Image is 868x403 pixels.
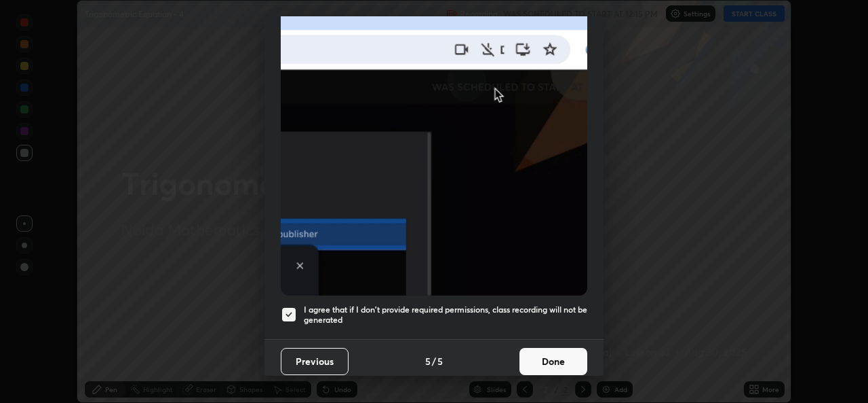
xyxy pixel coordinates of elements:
[519,348,587,375] button: Done
[281,348,349,375] button: Previous
[437,354,443,368] h4: 5
[425,354,431,368] h4: 5
[304,304,587,326] h5: I agree that if I don't provide required permissions, class recording will not be generated
[432,354,436,368] h4: /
